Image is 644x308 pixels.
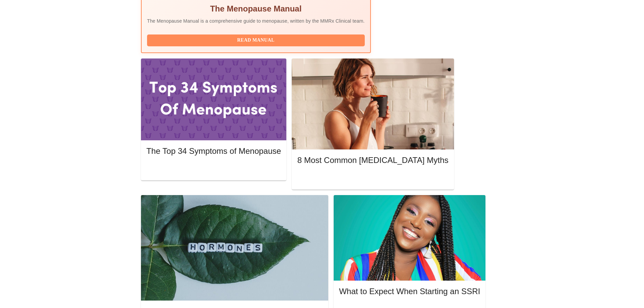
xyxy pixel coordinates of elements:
h5: The Menopause Manual [147,3,365,14]
p: The Menopause Manual is a comprehensive guide to menopause, written by the MMRx Clinical team. [147,18,365,24]
span: Read More [304,174,442,182]
span: Read Manual [154,36,358,45]
h5: The Top 34 Symptoms of Menopause [146,146,281,157]
button: Read More [146,163,281,174]
span: Read More [153,164,274,173]
button: Read Manual [147,34,365,46]
a: Read More [146,165,283,171]
h5: What to Expect When Starting an SSRI [339,286,480,297]
a: Read More [297,174,450,180]
h5: 8 Most Common [MEDICAL_DATA] Myths [297,155,448,166]
button: Read More [297,172,448,184]
a: Read Manual [147,37,366,43]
